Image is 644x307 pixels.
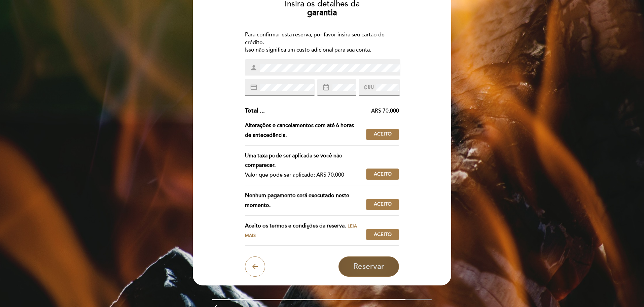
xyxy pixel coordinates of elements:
[366,199,399,210] button: Aceito
[245,223,357,239] span: Leia mais
[250,84,257,91] i: credit_card
[245,221,366,241] div: Aceito os termos e condições da reserva.
[245,107,265,114] span: Total ...
[245,256,265,277] button: arrow_back
[245,121,366,140] div: Alterações e cancelamentos com até 6 horas de antecedência.
[307,8,337,18] b: garantia
[353,262,384,271] span: Reservar
[251,263,259,271] i: arrow_back
[322,84,330,91] i: date_range
[245,151,361,171] div: Uma taxa pode ser aplicada se você não comparecer.
[366,168,399,180] button: Aceito
[374,231,392,238] span: Aceito
[245,31,399,54] div: Para confirmar esta reserva, por favor insira seu cartão de crédito. Isso não significa um custo ...
[250,64,257,71] i: person
[338,256,399,277] button: Reservar
[374,171,392,178] span: Aceito
[265,107,399,115] div: ARS 70.000
[245,191,366,210] div: Nenhum pagamento será executado neste momento.
[245,170,361,180] div: Valor que pode ser aplicado: ARS 70.000
[374,201,392,208] span: Aceito
[366,129,399,140] button: Aceito
[374,131,392,138] span: Aceito
[366,229,399,240] button: Aceito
